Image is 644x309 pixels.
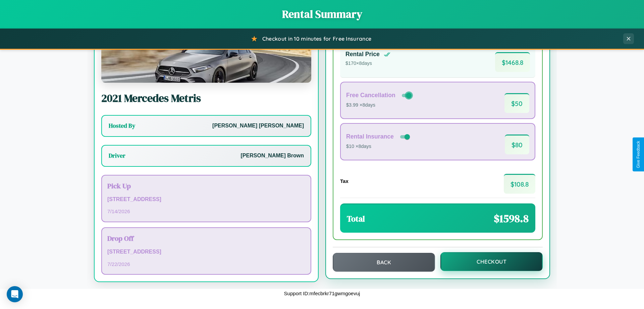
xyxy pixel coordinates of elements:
div: Give Feedback [636,141,641,168]
h3: Drop Off [107,233,305,243]
h3: Pick Up [107,181,305,191]
button: Back [333,253,435,272]
h4: Rental Insurance [346,133,394,140]
p: 7 / 22 / 2026 [107,260,305,269]
span: Checkout in 10 minutes for Free Insurance [262,35,371,42]
span: $ 80 [505,134,529,154]
span: $ 50 [504,93,529,113]
span: $ 108.8 [504,174,535,194]
p: [PERSON_NAME] Brown [241,151,304,161]
p: [STREET_ADDRESS] [107,247,305,257]
h3: Total [347,213,365,224]
h4: Tax [340,178,348,184]
p: 7 / 14 / 2026 [107,207,305,216]
p: $10 × 8 days [346,142,411,151]
p: [STREET_ADDRESS] [107,195,305,204]
p: $ 170 × 8 days [345,59,390,68]
h3: Hosted By [109,122,135,130]
span: $ 1468.8 [495,52,530,72]
h3: Driver [109,152,125,160]
span: $ 1598.8 [494,211,529,226]
div: Open Intercom Messenger [7,286,23,302]
h4: Free Cancellation [346,92,395,99]
p: Support ID: mfecbrkr71gwmgoevuj [284,289,360,298]
h1: Rental Summary [7,7,637,22]
button: Checkout [440,252,543,271]
h2: 2021 Mercedes Metris [101,91,311,106]
p: [PERSON_NAME] [PERSON_NAME] [212,121,304,131]
h4: Rental Price [345,51,380,58]
p: $3.99 × 8 days [346,101,413,110]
